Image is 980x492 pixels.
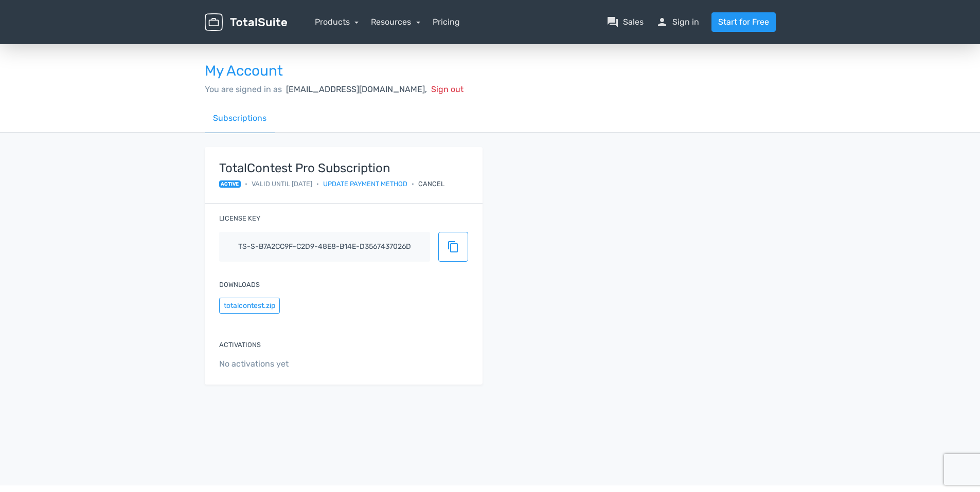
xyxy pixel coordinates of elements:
[252,179,312,189] span: Valid until [DATE]
[219,180,241,188] span: active
[433,16,460,28] a: Pricing
[219,298,280,314] button: totalcontest.zip
[607,16,644,28] a: question_answerSales
[438,232,468,262] button: content_copy
[205,63,776,79] h3: My Account
[371,17,420,27] a: Resources
[711,12,776,32] a: Start for Free
[323,179,407,189] a: Update payment method
[219,280,260,289] label: Downloads
[418,179,444,189] div: Cancel
[219,161,445,175] strong: TotalContest Pro Subscription
[607,16,619,28] span: question_answer
[412,179,414,189] span: •
[447,241,459,253] span: content_copy
[219,358,468,370] span: No activations yet
[431,84,464,94] span: Sign out
[656,16,668,28] span: person
[205,104,275,133] a: Subscriptions
[219,213,260,223] label: License key
[316,179,319,189] span: •
[245,179,247,189] span: •
[205,84,282,94] span: You are signed in as
[219,340,261,350] label: Activations
[656,16,699,28] a: personSign in
[205,13,287,31] img: TotalSuite for WordPress
[286,84,427,94] span: [EMAIL_ADDRESS][DOMAIN_NAME],
[315,17,359,27] a: Products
